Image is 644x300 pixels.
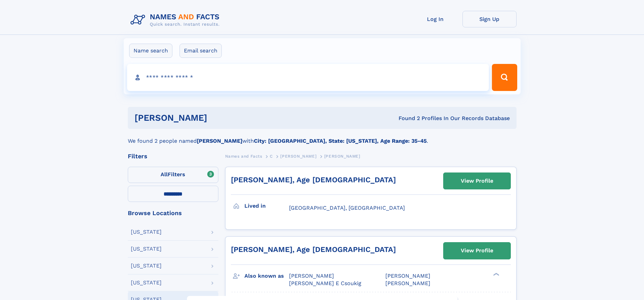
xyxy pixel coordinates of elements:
div: [US_STATE] [131,280,162,285]
span: [PERSON_NAME] [289,273,334,279]
div: [US_STATE] [131,246,162,252]
a: Names and Facts [225,152,262,160]
a: View Profile [444,243,510,259]
a: Log In [408,11,462,27]
label: Email search [180,44,222,58]
a: Sign Up [462,11,517,27]
label: Name search [129,44,172,58]
b: City: [GEOGRAPHIC_DATA], State: [US_STATE], Age Range: 35-45 [254,138,427,144]
div: ❯ [492,272,500,276]
div: We found 2 people named with . [128,129,517,145]
span: [GEOGRAPHIC_DATA], [GEOGRAPHIC_DATA] [289,205,405,211]
button: Search Button [492,64,517,91]
div: Browse Locations [128,210,218,216]
span: All [161,171,168,178]
a: C [270,152,273,160]
div: [US_STATE] [131,263,162,269]
h3: Lived in [244,200,289,212]
label: Filters [128,167,218,183]
div: Found 2 Profiles In Our Records Database [303,115,510,122]
span: [PERSON_NAME] [280,154,316,159]
b: [PERSON_NAME] [197,138,242,144]
a: [PERSON_NAME] [280,152,316,160]
span: [PERSON_NAME] [385,273,430,279]
span: C [270,154,273,159]
span: [PERSON_NAME] [385,280,430,286]
h3: Also known as [244,270,289,282]
span: [PERSON_NAME] [324,154,360,159]
div: Filters [128,153,218,159]
div: [US_STATE] [131,229,162,235]
a: [PERSON_NAME], Age [DEMOGRAPHIC_DATA] [231,245,396,254]
input: search input [127,64,489,91]
a: View Profile [444,173,510,189]
a: [PERSON_NAME], Age [DEMOGRAPHIC_DATA] [231,176,396,184]
div: View Profile [461,173,493,189]
div: View Profile [461,243,493,258]
img: Logo Names and Facts [128,11,225,29]
span: [PERSON_NAME] E Csoukig [289,280,361,286]
h1: [PERSON_NAME] [135,114,303,122]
